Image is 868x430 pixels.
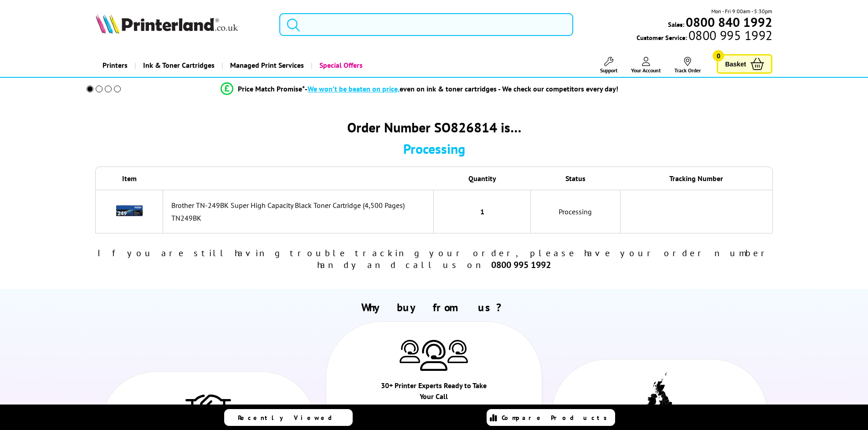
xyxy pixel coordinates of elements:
[686,14,772,30] b: 0800 840 1992
[631,67,661,74] span: Your Account
[96,14,238,34] img: Printerland Logo
[74,81,765,97] li: modal_Promise
[531,190,621,233] td: Processing
[143,54,215,77] span: Ink & Toner Cartridges
[224,409,353,426] a: Recently Viewed
[134,54,221,77] a: Ink & Toner Cartridges
[238,84,305,93] span: Price Match Promise*
[717,54,772,74] a: Basket 0
[447,340,468,363] img: Printer Experts
[96,54,134,77] a: Printers
[725,58,746,70] span: Basket
[713,50,724,61] span: 0
[487,409,615,426] a: Compare Products
[95,247,772,271] div: If you are still having trouble tracking your order, please have your order number handy and call...
[434,190,530,233] td: 1
[96,300,773,314] h2: Why buy from us?
[491,259,551,271] b: 0800 995 1992
[600,67,617,74] span: Support
[420,340,447,371] img: Printer Experts
[171,201,429,210] div: Brother TN-249BK Super High Capacity Black Toner Cartridge (4,500 Pages)
[674,57,701,74] a: Track Order
[621,167,773,190] th: Tracking Number
[305,84,618,93] div: - even on ink & toner cartridges - We check our competitors every day!
[95,167,163,190] th: Item
[185,390,231,426] img: Trusted Service
[113,195,145,227] img: Brother TN-249BK Super High Capacity Black Toner Cartridge (4,500 Pages)
[380,380,488,406] div: 30+ Printer Experts Ready to Take Your Call
[171,213,429,223] div: TN249BK
[311,54,370,77] a: Special Offers
[400,340,420,363] img: Printer Experts
[308,84,400,93] span: We won’t be beaten on price,
[531,167,621,190] th: Status
[647,372,672,414] img: UK tax payer
[687,31,772,40] span: 0800 995 1992
[711,7,772,15] span: Mon - Fri 9:00am - 5:30pm
[631,57,661,74] a: Your Account
[600,57,617,74] a: Support
[434,167,530,190] th: Quantity
[668,20,684,29] span: Sales:
[95,140,772,157] div: Processing
[95,118,772,136] div: Order Number SO826814 is…
[238,414,341,422] span: Recently Viewed
[684,18,772,26] a: 0800 840 1992
[502,414,612,422] span: Compare Products
[637,31,772,42] span: Customer Service:
[221,54,311,77] a: Managed Print Services
[96,14,268,35] a: Printerland Logo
